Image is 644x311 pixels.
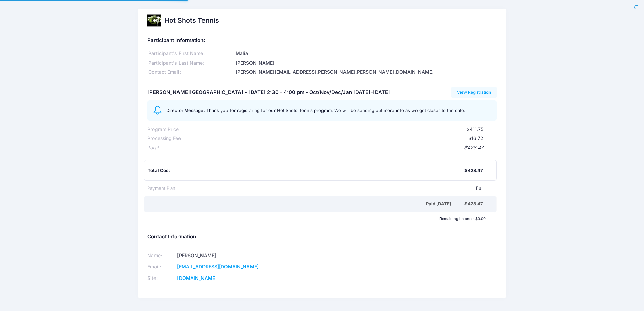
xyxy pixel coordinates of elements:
div: Participant's Last Name: [147,60,235,67]
div: Processing Fee [147,135,181,142]
div: Contact Email: [147,69,235,76]
div: [PERSON_NAME] [235,60,497,67]
div: Total Cost [148,167,464,174]
div: $16.72 [181,135,483,142]
div: Malia [235,50,497,57]
a: View Registration [451,87,497,98]
div: $428.47 [464,167,483,174]
a: [DOMAIN_NAME] [177,275,217,281]
span: Director Message: [166,108,205,113]
div: Paid [DATE] [149,201,464,207]
h5: [PERSON_NAME][GEOGRAPHIC_DATA] - [DATE] 2:30 - 4:00 pm - Oct/Nov/Dec/Jan [DATE]-[DATE] [147,90,390,96]
span: Thank you for registering for our Hot Shots Tennis program. We will be sending out more info as w... [206,108,466,113]
div: Payment Plan [147,185,175,192]
div: Participant's First Name: [147,50,235,57]
div: $428.47 [464,201,483,207]
td: Name: [147,250,175,261]
td: [PERSON_NAME] [175,250,313,261]
span: $411.75 [467,126,483,132]
div: $428.47 [158,144,483,151]
div: Remaining balance: $0.00 [144,217,489,221]
div: Total [147,144,158,151]
div: [PERSON_NAME][EMAIL_ADDRESS][PERSON_NAME][PERSON_NAME][DOMAIN_NAME] [235,69,497,76]
h2: Hot Shots Tennis [164,17,219,24]
h5: Participant Information: [147,38,497,44]
h5: Contact Information: [147,234,497,240]
div: Full [175,185,483,192]
td: Site: [147,273,175,284]
a: [EMAIL_ADDRESS][DOMAIN_NAME] [177,264,259,269]
div: Program Price [147,126,179,133]
td: Email: [147,261,175,273]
